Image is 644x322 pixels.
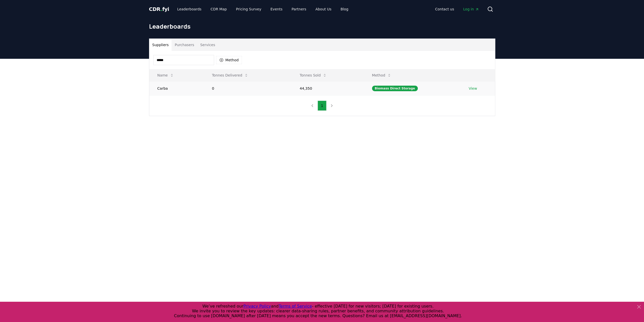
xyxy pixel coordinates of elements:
[311,5,335,14] a: About Us
[372,86,418,91] div: Biomass Direct Storage
[296,70,331,80] button: Tonnes Sold
[216,56,242,64] button: Method
[206,5,231,14] a: CDR Map
[368,70,396,80] button: Method
[149,81,204,95] td: Carba
[149,6,169,13] a: CDR.fyi
[173,5,352,14] nav: Main
[172,39,197,51] button: Purchasers
[153,70,178,80] button: Name
[469,86,477,91] a: View
[318,101,326,111] button: 1
[208,70,252,80] button: Tonnes Delivered
[160,6,162,12] span: .
[149,22,495,30] h1: Leaderboards
[232,5,265,14] a: Pricing Survey
[337,5,352,14] a: Blog
[149,39,172,51] button: Suppliers
[431,5,483,14] nav: Main
[287,5,310,14] a: Partners
[266,5,286,14] a: Events
[292,81,364,95] td: 44,350
[204,81,292,95] td: 0
[197,39,218,51] button: Services
[173,5,205,14] a: Leaderboards
[459,5,483,14] a: Log in
[463,7,479,12] span: Log in
[149,6,169,12] span: CDR fyi
[431,5,458,14] a: Contact us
